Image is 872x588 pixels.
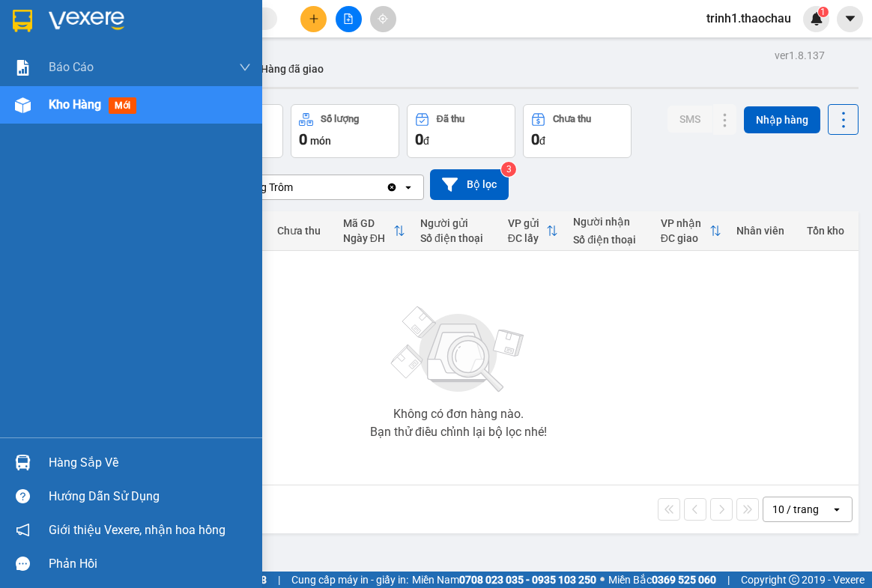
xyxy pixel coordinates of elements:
button: caret-down [837,6,863,32]
sup: 3 [501,162,516,177]
div: Số lượng [321,114,359,124]
span: 0 [415,130,423,148]
button: aim [370,6,396,32]
span: Kho hàng [49,97,101,112]
div: Không có đơn hàng nào. [393,408,524,420]
div: Người nhận [573,216,646,228]
img: logo-vxr [13,10,32,32]
div: VP gửi [508,217,547,229]
th: Toggle SortBy [336,211,413,251]
span: Miền Nam [412,572,596,588]
span: copyright [789,575,799,585]
span: caret-down [844,12,857,25]
div: Số điện thoại [420,232,493,244]
div: ĐC giao [661,232,709,244]
button: Chưa thu0đ [523,104,632,158]
span: down [239,61,251,73]
div: Đã thu [437,114,464,124]
div: Tồn kho [807,225,851,237]
div: 10 / trang [772,502,819,517]
img: solution-icon [15,60,31,76]
span: đ [423,135,429,147]
svg: open [402,181,414,193]
span: file-add [343,13,354,24]
span: món [310,135,331,147]
button: Bộ lọc [430,169,509,200]
span: Báo cáo [49,58,94,76]
div: Bạn thử điều chỉnh lại bộ lọc nhé! [370,426,547,438]
button: plus [300,6,327,32]
div: Số điện thoại [573,234,646,246]
div: Ngày ĐH [343,232,393,244]
button: file-add [336,6,362,32]
button: Số lượng0món [291,104,399,158]
div: Chưa thu [553,114,591,124]
button: Đã thu0đ [407,104,515,158]
div: Hướng dẫn sử dụng [49,485,251,508]
img: warehouse-icon [15,97,31,113]
button: Hàng đã giao [249,51,336,87]
img: svg+xml;base64,PHN2ZyBjbGFzcz0ibGlzdC1wbHVnX19zdmciIHhtbG5zPSJodHRwOi8vd3d3LnczLm9yZy8yMDAwL3N2Zy... [384,297,533,402]
span: 0 [531,130,539,148]
button: Nhập hàng [744,106,820,133]
th: Toggle SortBy [500,211,566,251]
span: message [16,557,30,571]
span: 0 [299,130,307,148]
span: plus [309,13,319,24]
div: Giồng Trôm [239,180,293,195]
div: Người gửi [420,217,493,229]
div: Nhân viên [736,225,792,237]
div: Chưa thu [277,225,328,237]
svg: Clear value [386,181,398,193]
span: question-circle [16,489,30,503]
span: Giới thiệu Vexere, nhận hoa hồng [49,521,225,539]
span: aim [378,13,388,24]
span: mới [109,97,136,114]
span: notification [16,523,30,537]
span: trinh1.thaochau [694,9,803,28]
span: | [727,572,730,588]
img: warehouse-icon [15,455,31,470]
div: Phản hồi [49,553,251,575]
div: ĐC lấy [508,232,547,244]
span: Miền Bắc [608,572,716,588]
span: Cung cấp máy in - giấy in: [291,572,408,588]
sup: 1 [818,7,829,17]
span: đ [539,135,545,147]
div: Mã GD [343,217,393,229]
svg: open [831,503,843,515]
strong: 0369 525 060 [652,574,716,586]
span: | [278,572,280,588]
div: VP nhận [661,217,709,229]
input: Selected Giồng Trôm. [294,180,296,195]
span: ⚪️ [600,577,605,583]
strong: 0708 023 035 - 0935 103 250 [459,574,596,586]
span: 1 [820,7,826,17]
div: ver 1.8.137 [775,47,825,64]
button: SMS [667,106,712,133]
div: Hàng sắp về [49,452,251,474]
img: icon-new-feature [810,12,823,25]
th: Toggle SortBy [653,211,729,251]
